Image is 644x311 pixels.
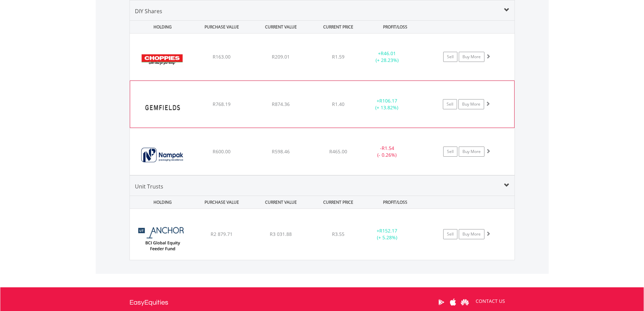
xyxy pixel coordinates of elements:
[366,21,424,33] div: PROFIT/LOSS
[366,196,424,208] div: PROFIT/LOSS
[379,97,397,104] span: R106.17
[252,196,310,208] div: CURRENT VALUE
[135,7,162,15] span: DIY Shares
[362,227,413,241] div: + (+ 5.28%)
[130,196,192,208] div: HOLDING
[443,229,457,239] a: Sell
[135,183,163,190] span: Unit Trusts
[193,21,251,33] div: PURCHASE VALUE
[133,42,191,79] img: EQU.ZA.CHP.png
[382,145,394,151] span: R1.54
[311,196,365,208] div: CURRENT PRICE
[471,292,510,311] a: CONTACT US
[332,101,344,107] span: R1.40
[272,53,290,60] span: R209.01
[458,99,484,109] a: Buy More
[130,21,192,33] div: HOLDING
[133,217,191,258] img: UT.ZA.ABGEFF.png
[362,50,413,64] div: + (+ 28.23%)
[459,229,484,239] a: Buy More
[211,231,233,237] span: R2 879.71
[213,53,231,60] span: R163.00
[213,148,231,155] span: R600.00
[362,145,413,158] div: - (- 0.26%)
[270,231,292,237] span: R3 031.88
[311,21,365,33] div: CURRENT PRICE
[332,53,344,60] span: R1.59
[133,137,191,173] img: EQU.ZA.NPK.png
[213,101,231,107] span: R768.19
[134,89,192,126] img: EQU.ZA.GML.png
[443,147,457,157] a: Sell
[459,52,484,62] a: Buy More
[252,21,310,33] div: CURRENT VALUE
[361,97,412,111] div: + (+ 13.82%)
[272,101,290,107] span: R874.36
[443,99,457,109] a: Sell
[193,196,251,208] div: PURCHASE VALUE
[332,231,344,237] span: R3.55
[381,50,396,57] span: R46.01
[459,147,484,157] a: Buy More
[443,52,457,62] a: Sell
[272,148,290,155] span: R598.46
[329,148,347,155] span: R465.00
[379,227,397,234] span: R152.17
